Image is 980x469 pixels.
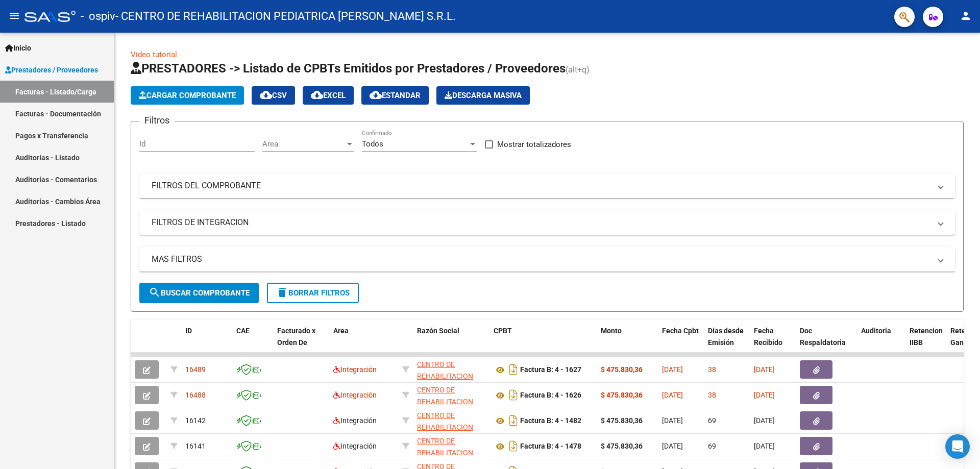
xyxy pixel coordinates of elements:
[185,416,206,425] span: 16142
[754,365,775,374] span: [DATE]
[262,139,345,149] span: Area
[152,180,930,191] mat-panel-title: FILTROS DEL COMPROBANTE
[601,442,643,450] strong: $ 475.830,36
[417,435,485,457] div: 30713516607
[601,391,643,399] strong: $ 475.830,36
[520,442,581,451] strong: Factura B: 4 - 1478
[417,327,459,335] span: Razón Social
[445,91,522,100] span: Descarga Masiva
[139,91,236,100] span: Cargar Comprobante
[507,412,520,429] i: Descargar documento
[329,320,398,365] datatable-header-cell: Area
[417,384,485,406] div: 30713516607
[520,391,581,400] strong: Factura B: 4 - 1626
[260,91,287,100] span: CSV
[276,288,350,298] span: Borrar Filtros
[361,86,429,105] button: Estandar
[417,359,485,380] div: 30713516607
[413,320,489,365] datatable-header-cell: Razón Social
[754,416,775,425] span: [DATE]
[139,210,955,235] mat-expansion-panel-header: FILTROS DE INTEGRACION
[507,387,520,403] i: Descargar documento
[662,327,699,335] span: Fecha Cpbt
[236,327,250,335] span: CAE
[601,327,622,335] span: Monto
[417,386,473,440] span: CENTRO DE REHABILITACION PEDIATRICA [PERSON_NAME] S.R.L.
[181,320,232,365] datatable-header-cell: ID
[708,416,716,425] span: 69
[333,416,377,425] span: Integración
[311,89,323,101] mat-icon: cloud_download
[796,320,857,365] datatable-header-cell: Doc Respaldatoria
[303,86,354,105] button: EXCEL
[489,320,597,365] datatable-header-cell: CPBT
[507,438,520,454] i: Descargar documento
[597,320,658,365] datatable-header-cell: Monto
[276,286,288,299] mat-icon: delete
[520,417,581,425] strong: Factura B: 4 - 1482
[754,327,782,347] span: Fecha Recibido
[754,391,775,399] span: [DATE]
[708,327,744,347] span: Días desde Emisión
[185,365,206,374] span: 16489
[8,10,20,22] mat-icon: menu
[658,320,704,365] datatable-header-cell: Fecha Cpbt
[662,365,683,374] span: [DATE]
[260,89,272,101] mat-icon: cloud_download
[754,442,775,450] span: [DATE]
[708,391,716,399] span: 38
[277,327,315,347] span: Facturado x Orden De
[857,320,905,365] datatable-header-cell: Auditoria
[436,86,530,105] app-download-masive: Descarga masiva de comprobantes (adjuntos)
[232,320,273,365] datatable-header-cell: CAE
[131,61,566,76] span: PRESTADORES -> Listado de CPBTs Emitidos por Prestadores / Proveedores
[520,366,581,374] strong: Factura B: 4 - 1627
[139,247,955,271] mat-expansion-panel-header: MAS FILTROS
[945,434,970,459] div: Open Intercom Messenger
[436,86,530,105] button: Descarga Masiva
[861,327,891,335] span: Auditoria
[5,64,98,76] span: Prestadores / Proveedores
[497,138,571,151] span: Mostrar totalizadores
[333,365,377,374] span: Integración
[5,42,31,54] span: Inicio
[417,410,485,431] div: 30713516607
[417,411,473,466] span: CENTRO DE REHABILITACION PEDIATRICA [PERSON_NAME] S.R.L.
[662,391,683,399] span: [DATE]
[362,139,383,149] span: Todos
[601,416,643,425] strong: $ 475.830,36
[494,327,512,335] span: CPBT
[131,86,244,105] button: Cargar Comprobante
[152,254,930,265] mat-panel-title: MAS FILTROS
[708,442,716,450] span: 69
[185,442,206,450] span: 16141
[152,217,930,228] mat-panel-title: FILTROS DE INTEGRACION
[333,442,377,450] span: Integración
[185,327,192,335] span: ID
[370,91,421,100] span: Estandar
[139,113,175,128] h3: Filtros
[115,5,456,28] span: - CENTRO DE REHABILITACION PEDIATRICA [PERSON_NAME] S.R.L.
[960,10,972,22] mat-icon: person
[333,327,349,335] span: Area
[601,365,643,374] strong: $ 475.830,36
[708,365,716,374] span: 38
[662,442,683,450] span: [DATE]
[273,320,329,365] datatable-header-cell: Facturado x Orden De
[267,283,359,303] button: Borrar Filtros
[81,5,115,28] span: - ospiv
[149,288,250,298] span: Buscar Comprobante
[800,327,846,347] span: Doc Respaldatoria
[905,320,946,365] datatable-header-cell: Retencion IIBB
[704,320,750,365] datatable-header-cell: Días desde Emisión
[131,50,177,59] a: Video tutorial
[750,320,796,365] datatable-header-cell: Fecha Recibido
[507,361,520,378] i: Descargar documento
[185,391,206,399] span: 16488
[139,174,955,198] mat-expansion-panel-header: FILTROS DEL COMPROBANTE
[662,416,683,425] span: [DATE]
[139,283,259,303] button: Buscar Comprobante
[417,360,473,415] span: CENTRO DE REHABILITACION PEDIATRICA [PERSON_NAME] S.R.L.
[566,65,590,75] span: (alt+q)
[370,89,382,101] mat-icon: cloud_download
